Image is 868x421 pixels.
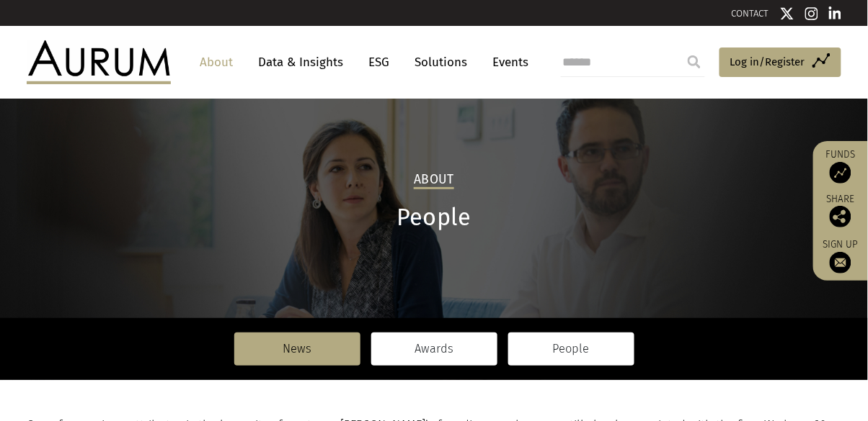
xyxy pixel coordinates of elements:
a: ESG [361,49,397,76]
a: CONTACT [732,8,769,19]
a: Sign up [820,238,861,273]
a: People [508,332,634,366]
img: Aurum [27,40,171,83]
input: Submit [680,47,709,76]
span: Log in/Register [730,53,805,71]
a: Data & Insights [251,49,350,76]
img: Instagram icon [805,6,818,21]
a: Events [485,49,528,76]
h1: People [27,204,841,232]
img: Linkedin icon [829,6,842,21]
img: Share this post [830,206,851,227]
a: Awards [371,332,497,366]
img: Twitter icon [780,6,794,21]
div: Share [820,194,861,227]
img: Sign up to our newsletter [830,252,851,273]
img: Access Funds [830,162,851,184]
a: Log in/Register [719,47,841,78]
h2: About [414,172,453,189]
a: About [192,49,240,76]
a: Solutions [407,49,474,76]
a: News [234,332,360,366]
a: Funds [820,148,861,184]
